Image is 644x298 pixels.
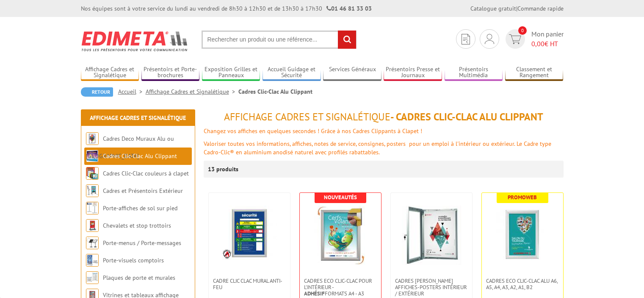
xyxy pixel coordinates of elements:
a: Cadres Eco Clic-Clac pour l'intérieur -Adhésifformats A4 - A3 [300,278,381,297]
span: 0,00 [531,39,544,48]
span: Mon panier [531,29,564,49]
a: Chevalets et stop trottoirs [103,222,171,229]
a: Cadre CLIC CLAC Mural ANTI-FEU [209,278,290,290]
img: Cadres et Présentoirs Extérieur [86,184,99,197]
img: devis rapide [485,34,494,44]
span: € HT [531,39,564,49]
img: Porte-visuels comptoirs [86,254,99,267]
img: Porte-menus / Porte-messages [86,237,99,249]
a: Cadres Clic-Clac couleurs à clapet [103,170,189,177]
img: Cadres Clic-Clac couleurs à clapet [86,167,99,180]
a: Commande rapide [517,5,564,12]
font: Changez vos affiches en quelques secondes ! Grâce à nos Cadres Clippants à Clapet ! [204,127,422,135]
span: Cadres Eco Clic-Clac pour l'intérieur - formats A4 - A3 [304,278,377,297]
p: 13 produits [208,161,240,178]
img: Plaques de porte et murales [86,271,99,284]
span: 0 [518,26,527,35]
a: Retour [81,87,113,97]
span: Cadre CLIC CLAC Mural ANTI-FEU [213,278,286,290]
span: Cadres [PERSON_NAME] affiches-posters intérieur / extérieur [395,278,468,297]
img: Cadres Eco Clic-Clac pour l'intérieur - <strong>Adhésif</strong> formats A4 - A3 [311,206,370,265]
a: Catalogue gratuit [470,5,516,12]
img: Cadres Eco Clic-Clac alu A6, A5, A4, A3, A2, A1, B2 [493,206,552,265]
span: Affichage Cadres et Signalétique [224,110,390,123]
div: Nos équipes sont à votre service du lundi au vendredi de 8h30 à 12h30 et de 13h30 à 17h30 [81,4,372,13]
input: rechercher [338,31,356,49]
font: Valoriser toutes vos informations, affiches, notes de service, consignes, posters pour un emploi ... [204,140,551,156]
li: Cadres Clic-Clac Alu Clippant [238,87,312,96]
strong: Adhésif [304,290,325,297]
a: Cadres et Présentoirs Extérieur [103,187,183,195]
img: Cadres Deco Muraux Alu ou Bois [86,132,99,145]
a: Cadres Deco Muraux Alu ou [GEOGRAPHIC_DATA] [86,135,174,160]
a: Plaques de porte et murales [103,274,175,281]
img: Porte-affiches de sol sur pied [86,202,99,214]
a: Services Généraux [323,66,381,80]
a: Accueil Guidage et Sécurité [263,66,321,80]
a: Exposition Grilles et Panneaux [202,66,260,80]
a: Affichage Cadres et Signalétique [146,88,238,95]
img: devis rapide [462,34,470,45]
a: Affichage Cadres et Signalétique [90,114,186,122]
a: Cadres Eco Clic-Clac alu A6, A5, A4, A3, A2, A1, B2 [482,278,563,290]
img: Cadre CLIC CLAC Mural ANTI-FEU [222,206,277,261]
a: Porte-visuels comptoirs [103,256,164,264]
span: Cadres Eco Clic-Clac alu A6, A5, A4, A3, A2, A1, B2 [486,278,559,290]
input: Rechercher un produit ou une référence... [202,31,357,49]
img: devis rapide [509,34,521,44]
b: Promoweb [508,194,537,201]
a: Porte-affiches de sol sur pied [103,204,177,212]
img: Chevalets et stop trottoirs [86,219,99,232]
a: Cadres Clic-Clac Alu Clippant [103,152,177,160]
a: Présentoirs Presse et Journaux [384,66,442,80]
img: Edimeta [81,25,189,57]
a: Présentoirs Multimédia [445,66,503,80]
a: Affichage Cadres et Signalétique [81,66,139,80]
strong: 01 46 81 33 03 [326,5,372,12]
a: devis rapide 0 Mon panier 0,00€ HT [503,29,564,49]
a: Cadres [PERSON_NAME] affiches-posters intérieur / extérieur [391,278,472,297]
a: Accueil [118,88,146,95]
img: Cadres vitrines affiches-posters intérieur / extérieur [402,206,461,265]
h1: - Cadres Clic-Clac Alu Clippant [204,111,564,123]
a: Classement et Rangement [505,66,564,80]
a: Présentoirs et Porte-brochures [141,66,200,80]
div: | [470,4,564,13]
a: Porte-menus / Porte-messages [103,239,181,247]
b: Nouveautés [324,194,357,201]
